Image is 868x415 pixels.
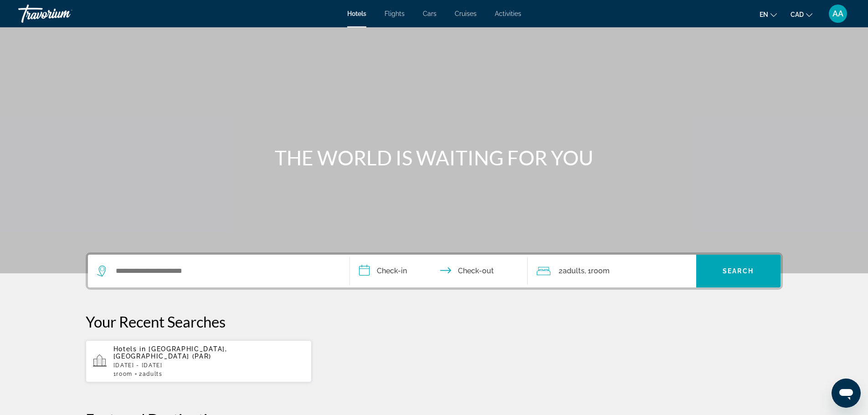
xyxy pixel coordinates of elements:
button: User Menu [826,4,850,23]
span: Search [723,267,754,275]
a: Cars [423,10,437,17]
a: Flights [385,10,405,17]
span: CAD [791,11,804,18]
span: 2 [559,265,585,277]
a: Cruises [455,10,477,17]
div: Search widget [88,255,781,287]
span: Room [591,266,610,275]
a: Activities [495,10,521,17]
span: Room [116,371,133,377]
span: [GEOGRAPHIC_DATA], [GEOGRAPHIC_DATA] (PAR) [113,345,227,360]
a: Hotels [347,10,366,17]
button: Check in and out dates [350,255,528,287]
button: Change language [760,8,777,21]
button: Travelers: 2 adults, 0 children [528,255,696,287]
button: Change currency [791,8,812,21]
span: Adults [563,266,585,275]
span: en [760,11,768,18]
span: , 1 [585,265,610,277]
span: 2 [139,371,163,377]
h1: THE WORLD IS WAITING FOR YOU [263,146,605,169]
span: 1 [113,371,133,377]
span: Hotels in [113,345,146,353]
button: Search [696,255,781,287]
span: Adults [143,371,163,377]
iframe: Bouton de lancement de la fenêtre de messagerie [832,379,861,408]
button: Hotels in [GEOGRAPHIC_DATA], [GEOGRAPHIC_DATA] (PAR)[DATE] - [DATE]1Room2Adults [86,340,312,383]
span: AA [832,9,843,18]
a: Travorium [18,2,109,26]
p: Your Recent Searches [86,313,783,331]
p: [DATE] - [DATE] [113,362,305,369]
